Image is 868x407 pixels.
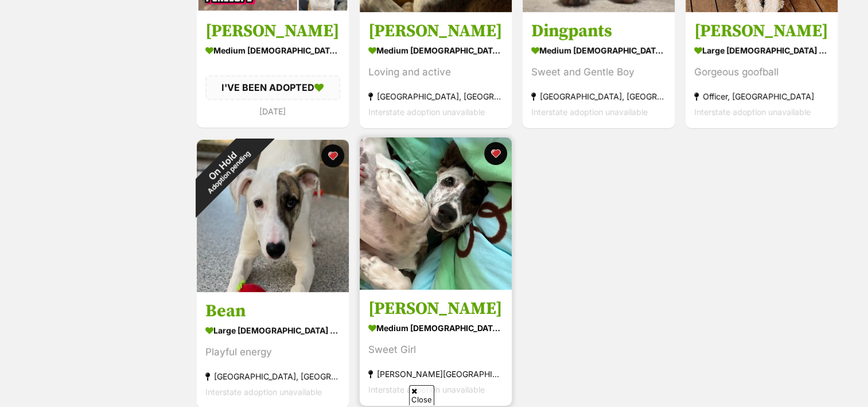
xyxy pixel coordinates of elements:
[360,12,512,129] a: [PERSON_NAME] medium [DEMOGRAPHIC_DATA] Dog Loving and active [GEOGRAPHIC_DATA], [GEOGRAPHIC_DATA...
[694,43,829,59] div: large [DEMOGRAPHIC_DATA] Dog
[205,387,322,397] span: Interstate adoption unavailable
[205,368,340,384] div: [GEOGRAPHIC_DATA], [GEOGRAPHIC_DATA]
[531,43,666,59] div: medium [DEMOGRAPHIC_DATA] Dog
[175,118,275,218] div: On Hold
[531,107,648,117] span: Interstate adoption unavailable
[368,385,485,394] span: Interstate adoption unavailable
[368,342,503,358] div: Sweet Girl
[205,322,340,339] div: large [DEMOGRAPHIC_DATA] Dog
[205,43,340,59] div: medium [DEMOGRAPHIC_DATA] Dog
[360,137,512,290] img: Dizzy Babbington
[197,140,349,292] img: Bean
[694,107,811,117] span: Interstate adoption unavailable
[197,12,349,128] a: [PERSON_NAME] medium [DEMOGRAPHIC_DATA] Dog I'VE BEEN ADOPTED [DATE] favourite
[205,103,340,119] div: [DATE]
[694,65,829,80] div: Gorgeous goofball
[205,76,340,100] div: I'VE BEEN ADOPTED
[197,283,349,294] a: On HoldAdoption pending
[694,89,829,105] div: Officer, [GEOGRAPHIC_DATA]
[523,12,675,129] a: Dingpants medium [DEMOGRAPHIC_DATA] Dog Sweet and Gentle Boy [GEOGRAPHIC_DATA], [GEOGRAPHIC_DATA]...
[368,43,503,59] div: medium [DEMOGRAPHIC_DATA] Dog
[205,300,340,322] h3: Bean
[409,385,434,405] span: Close
[694,21,829,43] h3: [PERSON_NAME]
[321,144,344,167] button: favourite
[368,89,503,105] div: [GEOGRAPHIC_DATA], [GEOGRAPHIC_DATA]
[368,65,503,80] div: Loving and active
[531,21,666,43] h3: Dingpants
[686,12,838,129] a: [PERSON_NAME] large [DEMOGRAPHIC_DATA] Dog Gorgeous goofball Officer, [GEOGRAPHIC_DATA] Interstat...
[368,21,503,43] h3: [PERSON_NAME]
[531,89,666,105] div: [GEOGRAPHIC_DATA], [GEOGRAPHIC_DATA]
[368,366,503,382] div: [PERSON_NAME][GEOGRAPHIC_DATA][PERSON_NAME][GEOGRAPHIC_DATA]
[368,107,485,117] span: Interstate adoption unavailable
[368,320,503,336] div: medium [DEMOGRAPHIC_DATA] Dog
[484,142,507,165] button: favourite
[531,65,666,80] div: Sweet and Gentle Boy
[360,289,512,406] a: [PERSON_NAME] medium [DEMOGRAPHIC_DATA] Dog Sweet Girl [PERSON_NAME][GEOGRAPHIC_DATA][PERSON_NAME...
[205,344,340,360] div: Playful energy
[206,149,252,195] span: Adoption pending
[368,298,503,320] h3: [PERSON_NAME]
[205,21,340,43] h3: [PERSON_NAME]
